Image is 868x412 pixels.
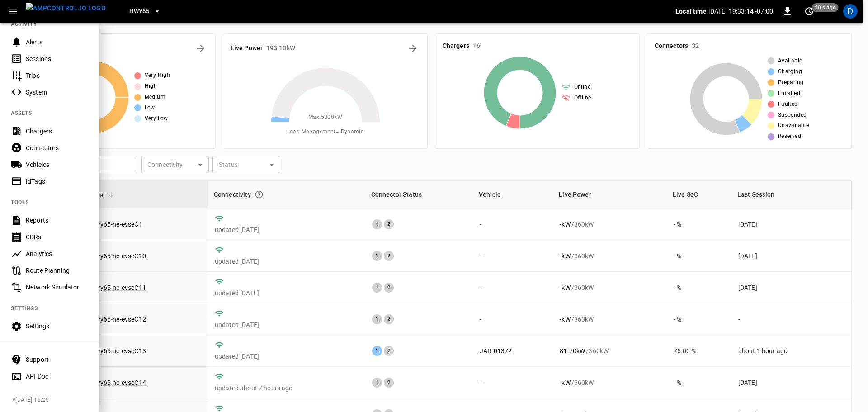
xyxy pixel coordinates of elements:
[26,283,89,292] div: Network Simulator
[843,4,858,19] div: profile-icon
[26,71,89,80] div: Trips
[26,355,89,364] div: Support
[129,6,149,17] span: HWY65
[26,266,89,275] div: Route Planning
[26,160,89,169] div: Vehicles
[26,143,89,152] div: Connectors
[26,3,106,14] img: ampcontrol.io logo
[26,54,89,63] div: Sessions
[26,322,89,331] div: Settings
[26,127,89,136] div: Chargers
[26,372,89,381] div: API Doc
[26,38,89,47] div: Alerts
[13,396,92,405] span: v [DATE] 15:25
[26,249,89,258] div: Analytics
[26,88,89,97] div: System
[802,4,816,19] button: set refresh interval
[26,177,89,186] div: IdTags
[675,7,707,16] p: Local time
[708,7,773,16] p: [DATE] 19:33:14 -07:00
[812,3,839,12] span: 10 s ago
[26,232,89,242] div: CDRs
[26,216,89,225] div: Reports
